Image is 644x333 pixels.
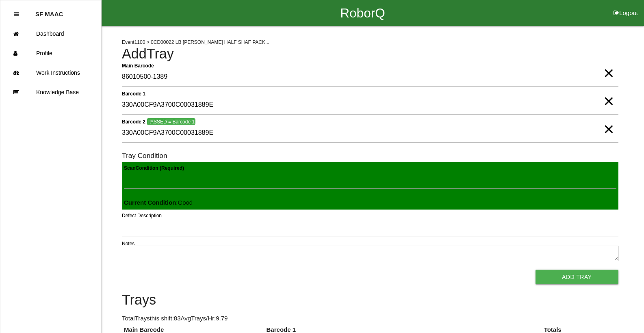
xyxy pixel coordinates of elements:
b: Scan Condition (Required) [124,165,184,171]
a: Work Instructions [0,63,101,82]
span: Clear Input [603,57,614,73]
p: Total Trays this shift: 83 Avg Trays /Hr: 9.79 [122,314,618,323]
label: Defect Description [122,212,162,219]
h6: Tray Condition [122,152,618,160]
span: Event 1100 > 0CD00022 LB [PERSON_NAME] HALF SHAF PACK... [122,39,269,45]
p: SF MAAC [35,4,63,17]
h4: Add Tray [122,46,618,62]
b: Barcode 1 [122,91,145,96]
span: Clear Input [603,85,614,101]
b: Barcode 2 [122,119,145,124]
a: Dashboard [0,24,101,43]
div: Close [14,4,19,24]
button: Add Tray [536,270,618,284]
b: Current Condition [124,199,176,206]
b: Main Barcode [122,63,154,68]
span: : Good [124,199,193,206]
h4: Trays [122,292,618,308]
label: Notes [122,240,134,247]
input: Required [122,68,618,86]
span: Clear Input [603,113,614,129]
a: Knowledge Base [0,82,101,102]
span: PASSED = Barcode 1 [147,118,195,125]
a: Profile [0,43,101,63]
